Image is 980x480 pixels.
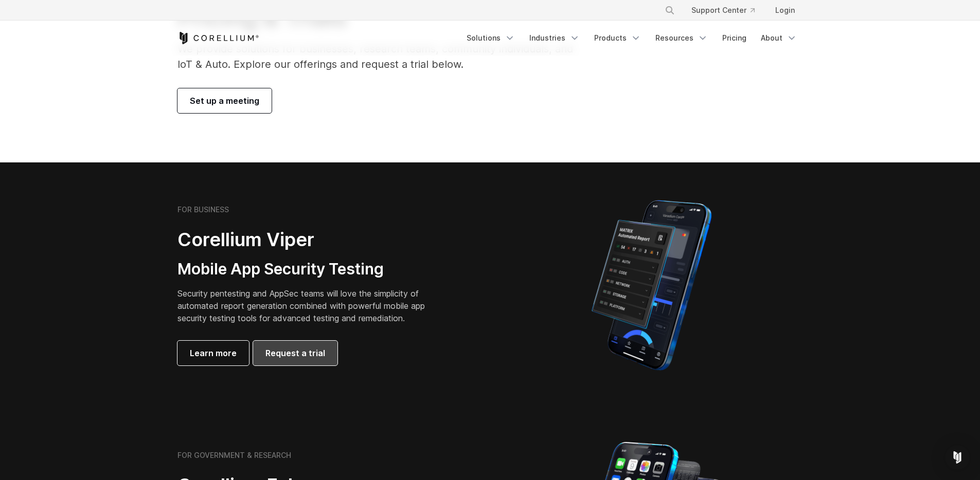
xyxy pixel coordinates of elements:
[177,205,229,214] h6: FOR BUSINESS
[460,29,803,47] div: Navigation Menu
[945,445,970,470] div: Open Intercom Messenger
[177,260,441,279] h3: Mobile App Security Testing
[190,95,259,107] span: Set up a meeting
[767,1,803,20] a: Login
[177,287,441,324] p: Security pentesting and AppSec teams will love the simplicity of automated report generation comb...
[460,29,521,47] a: Solutions
[253,341,337,365] a: Request a trial
[177,41,587,72] p: We provide solutions for businesses, research teams, community individuals, and IoT & Auto. Explo...
[177,341,249,365] a: Learn more
[652,1,803,20] div: Navigation Menu
[574,195,729,375] img: Corellium MATRIX automated report on iPhone showing app vulnerability test results across securit...
[716,29,753,47] a: Pricing
[755,29,803,47] a: About
[661,1,679,20] button: Search
[177,88,272,113] a: Set up a meeting
[523,29,586,47] a: Industries
[588,29,647,47] a: Products
[683,1,763,20] a: Support Center
[265,347,325,359] span: Request a trial
[177,451,291,460] h6: FOR GOVERNMENT & RESEARCH
[190,347,237,359] span: Learn more
[649,29,714,47] a: Resources
[177,228,441,251] h2: Corellium Viper
[177,32,259,44] a: Corellium Home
